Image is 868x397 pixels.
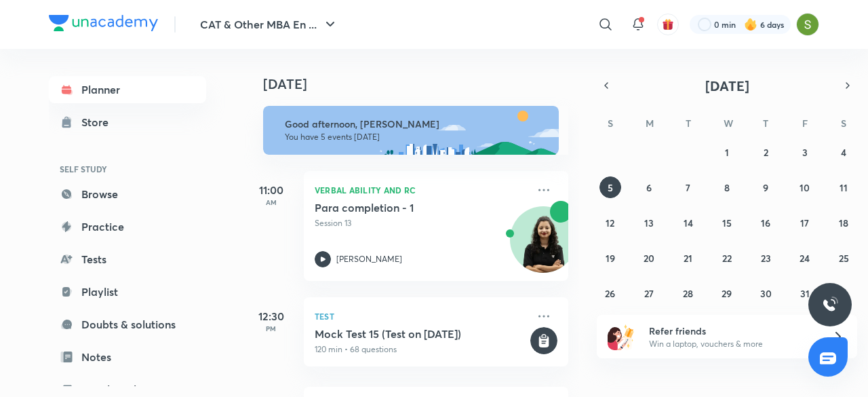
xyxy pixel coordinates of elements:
[755,282,776,304] button: October 30, 2025
[716,212,738,233] button: October 15, 2025
[722,287,732,300] abbr: October 29, 2025
[244,198,298,206] p: AM
[794,247,816,269] button: October 24, 2025
[49,109,206,136] a: Store
[192,11,347,38] button: CAT & Other MBA En ...
[722,216,732,229] abbr: October 15, 2025
[755,141,776,163] button: October 2, 2025
[677,282,699,304] button: October 28, 2025
[608,181,613,194] abbr: October 5, 2025
[755,176,776,198] button: October 9, 2025
[49,76,206,103] a: Planner
[81,114,117,130] div: Store
[841,146,846,159] abbr: October 4, 2025
[841,117,846,130] abbr: Saturday
[606,252,615,265] abbr: October 19, 2025
[315,182,528,198] p: Verbal Ability and RC
[800,252,810,265] abbr: October 24, 2025
[616,76,838,95] button: [DATE]
[802,117,808,130] abbr: Friday
[764,146,768,159] abbr: October 2, 2025
[285,132,547,143] p: You have 5 events [DATE]
[263,106,559,155] img: afternoon
[599,212,621,233] button: October 12, 2025
[763,181,768,194] abbr: October 9, 2025
[800,181,810,194] abbr: October 10, 2025
[744,18,757,31] img: streak
[683,287,693,300] abbr: October 28, 2025
[608,117,613,130] abbr: Sunday
[761,216,770,229] abbr: October 16, 2025
[49,246,206,273] a: Tests
[833,212,854,233] button: October 18, 2025
[644,216,654,229] abbr: October 13, 2025
[677,212,699,233] button: October 14, 2025
[638,282,660,304] button: October 27, 2025
[49,15,158,31] img: Company Logo
[794,176,816,198] button: October 10, 2025
[761,252,771,265] abbr: October 23, 2025
[802,146,808,159] abbr: October 3, 2025
[263,76,582,92] h4: [DATE]
[677,176,699,198] button: October 7, 2025
[511,214,576,279] img: Avatar
[686,117,691,130] abbr: Tuesday
[763,117,768,130] abbr: Thursday
[833,176,854,198] button: October 11, 2025
[684,252,692,265] abbr: October 21, 2025
[705,77,749,95] span: [DATE]
[722,252,732,265] abbr: October 22, 2025
[725,146,729,159] abbr: October 1, 2025
[244,324,298,333] p: PM
[49,213,206,240] a: Practice
[755,212,776,233] button: October 16, 2025
[794,141,816,163] button: October 3, 2025
[646,117,654,130] abbr: Monday
[794,282,816,304] button: October 31, 2025
[599,247,621,269] button: October 19, 2025
[686,181,690,194] abbr: October 7, 2025
[315,201,484,214] h5: Para completion - 1
[599,176,621,198] button: October 5, 2025
[724,117,733,130] abbr: Wednesday
[638,247,660,269] button: October 20, 2025
[662,18,674,31] img: avatar
[244,182,298,198] h5: 11:00
[608,323,635,350] img: referral
[336,253,402,265] p: [PERSON_NAME]
[638,176,660,198] button: October 6, 2025
[794,212,816,233] button: October 17, 2025
[649,338,816,350] p: Win a laptop, vouchers & more
[839,216,848,229] abbr: October 18, 2025
[839,252,849,265] abbr: October 25, 2025
[315,327,528,341] h5: Mock Test 15 (Test on 5.10.2025)
[49,343,206,371] a: Notes
[833,247,854,269] button: October 25, 2025
[49,157,206,181] h6: SELF STUDY
[605,287,615,300] abbr: October 26, 2025
[716,176,738,198] button: October 8, 2025
[833,141,854,163] button: October 4, 2025
[677,247,699,269] button: October 21, 2025
[755,247,776,269] button: October 23, 2025
[285,118,547,130] h6: Good afternoon, [PERSON_NAME]
[49,181,206,208] a: Browse
[315,217,528,229] p: Session 13
[606,216,614,229] abbr: October 12, 2025
[646,181,652,194] abbr: October 6, 2025
[822,297,838,313] img: ttu
[684,216,693,229] abbr: October 14, 2025
[49,278,206,305] a: Playlist
[644,252,654,265] abbr: October 20, 2025
[49,15,158,35] a: Company Logo
[840,181,848,194] abbr: October 11, 2025
[644,287,654,300] abbr: October 27, 2025
[716,247,738,269] button: October 22, 2025
[315,343,528,356] p: 120 min • 68 questions
[638,212,660,233] button: October 13, 2025
[657,14,679,35] button: avatar
[244,308,298,324] h5: 12:30
[760,287,772,300] abbr: October 30, 2025
[724,181,730,194] abbr: October 8, 2025
[716,141,738,163] button: October 1, 2025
